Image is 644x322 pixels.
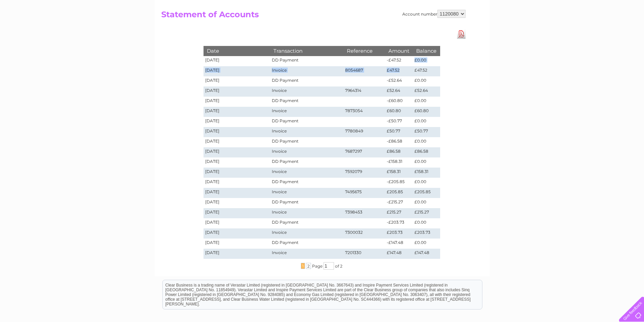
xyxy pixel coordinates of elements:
td: -£47.52 [385,56,413,66]
td: -£215.27 [385,198,413,208]
span: of [335,264,339,269]
img: logo.png [23,18,57,38]
td: £0.00 [413,178,440,188]
td: -£86.58 [385,137,413,147]
span: 2 [340,264,342,269]
td: [DATE] [204,218,270,228]
div: Clear Business is a trading name of Verastar Limited (registered in [GEOGRAPHIC_DATA] No. 3667643... [163,4,482,33]
td: 8054687 [343,66,385,76]
td: £86.58 [413,147,440,157]
td: [DATE] [204,97,270,107]
td: [DATE] [204,249,270,259]
td: £86.58 [385,147,413,157]
td: [DATE] [204,66,270,76]
td: Invoice [270,168,343,178]
td: -£50.77 [385,117,413,127]
td: [DATE] [204,239,270,249]
td: £0.00 [413,56,440,66]
th: Reference [343,46,385,56]
td: -£205.85 [385,178,413,188]
td: DD Payment [270,218,343,228]
td: Invoice [270,107,343,117]
td: Invoice [270,127,343,137]
td: [DATE] [204,198,270,208]
td: 7780849 [343,127,385,137]
td: £50.77 [385,127,413,137]
td: Invoice [270,66,343,76]
td: -£158.31 [385,157,413,168]
td: £205.85 [413,188,440,198]
td: [DATE] [204,178,270,188]
td: £0.00 [413,97,440,107]
td: DD Payment [270,117,343,127]
td: 7873054 [343,107,385,117]
td: 7964314 [343,86,385,97]
td: Invoice [270,188,343,198]
td: 7398453 [343,208,385,218]
td: [DATE] [204,157,270,168]
td: 7592079 [343,168,385,178]
td: £203.73 [413,228,440,239]
td: Invoice [270,208,343,218]
a: 0333 014 3131 [517,3,563,12]
td: £50.77 [413,127,440,137]
div: Account number [402,10,466,18]
th: Amount [385,46,413,56]
td: DD Payment [270,198,343,208]
td: £147.48 [413,249,440,259]
td: [DATE] [204,76,270,86]
td: 7495675 [343,188,385,198]
td: DD Payment [270,76,343,86]
span: Page [312,264,323,269]
td: [DATE] [204,86,270,97]
td: [DATE] [204,147,270,157]
th: Date [204,46,270,56]
td: £52.64 [385,86,413,97]
td: £158.31 [413,168,440,178]
td: Invoice [270,147,343,157]
td: Invoice [270,228,343,239]
a: Telecoms [561,29,581,34]
span: 2 [306,263,311,269]
td: £158.31 [385,168,413,178]
span: 1 [301,263,305,269]
td: [DATE] [204,56,270,66]
td: £0.00 [413,76,440,86]
a: Download Pdf [457,29,466,39]
a: Blog [585,29,595,34]
td: -£203.73 [385,218,413,228]
td: £60.80 [385,107,413,117]
td: £47.52 [413,66,440,76]
td: £205.85 [385,188,413,198]
td: [DATE] [204,107,270,117]
td: [DATE] [204,188,270,198]
a: Contact [599,29,616,34]
td: DD Payment [270,239,343,249]
td: -£147.48 [385,239,413,249]
td: [DATE] [204,137,270,147]
td: £52.64 [413,86,440,97]
td: DD Payment [270,56,343,66]
a: Log out [622,29,638,34]
td: £203.73 [385,228,413,239]
th: Balance [413,46,440,56]
td: [DATE] [204,228,270,239]
td: [DATE] [204,117,270,127]
th: Transaction [270,46,343,56]
a: Energy [542,29,557,34]
td: £0.00 [413,137,440,147]
td: [DATE] [204,127,270,137]
td: £0.00 [413,239,440,249]
td: £47.52 [385,66,413,76]
td: Invoice [270,86,343,97]
td: DD Payment [270,178,343,188]
td: 7201330 [343,249,385,259]
td: 7300032 [343,228,385,239]
td: 7687297 [343,147,385,157]
a: Water [525,29,538,34]
td: -£52.64 [385,76,413,86]
td: -£60.80 [385,97,413,107]
td: £0.00 [413,117,440,127]
td: £0.00 [413,157,440,168]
